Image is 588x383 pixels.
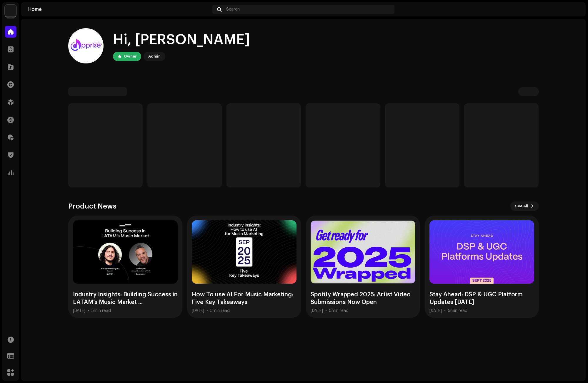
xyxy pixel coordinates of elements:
[210,308,230,313] div: 5
[68,28,104,63] img: 94355213-6620-4dec-931c-2264d4e76804
[444,308,446,313] div: •
[429,291,534,306] div: Stay Ahead: DSP & UGC Platform Updates [DATE]
[68,201,116,211] h3: Product News
[28,7,210,12] div: Home
[332,309,349,313] span: min read
[124,53,136,60] div: Owner
[113,31,250,49] div: Hi, [PERSON_NAME]
[73,291,178,306] div: Industry Insights: Building Success in LATAM’s Music Market ...
[192,308,204,313] div: [DATE]
[329,308,349,313] div: 5
[88,308,89,313] div: •
[569,5,579,14] img: 94355213-6620-4dec-931c-2264d4e76804
[510,201,539,211] button: See All
[94,309,111,313] span: min read
[450,309,467,313] span: min read
[311,291,415,306] div: Spotify Wrapped 2025: Artist Video Submissions Now Open
[213,309,230,313] span: min read
[206,308,208,313] div: •
[5,5,16,16] img: 1c16f3de-5afb-4452-805d-3f3454e20b1b
[448,308,467,313] div: 5
[325,308,327,313] div: •
[148,53,161,60] div: Admin
[226,7,240,12] span: Search
[91,308,111,313] div: 5
[515,200,528,212] span: See All
[73,308,85,313] div: [DATE]
[311,308,323,313] div: [DATE]
[192,291,297,306] div: How To use AI For Music Marketing: Five Key Takeaways
[429,308,442,313] div: [DATE]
